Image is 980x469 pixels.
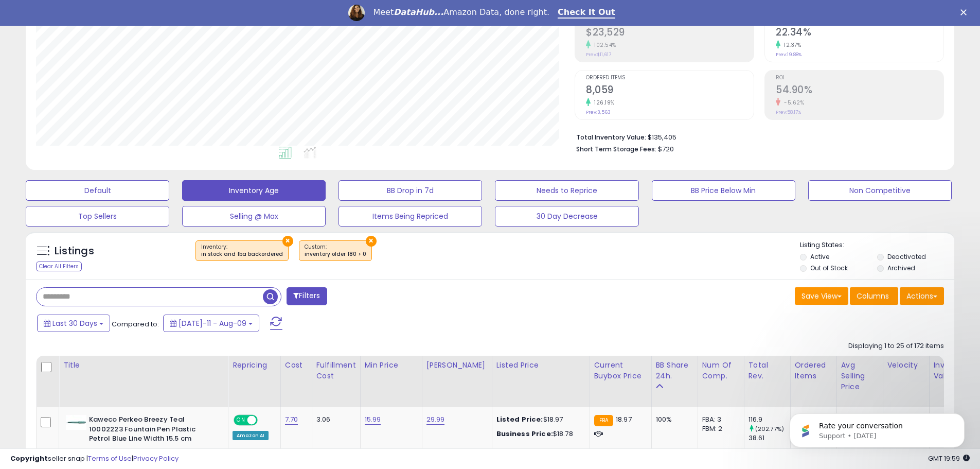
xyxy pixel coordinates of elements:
div: Clear All Filters [36,262,82,271]
small: 102.54% [591,41,616,49]
div: Avg Selling Price [841,360,879,392]
span: Compared to: [112,319,159,329]
div: [PERSON_NAME] [426,360,488,371]
div: Amazon AI [233,431,269,440]
a: 15.99 [365,414,381,425]
h2: 22.34% [776,26,943,40]
div: Displaying 1 to 25 of 172 items [848,341,944,351]
div: Listed Price [496,360,585,371]
div: Cost [285,360,308,371]
button: Top Sellers [26,206,169,227]
label: Active [810,252,829,261]
div: 38.61 [749,433,790,443]
div: 3.06 [316,415,352,424]
span: Ordered Items [586,75,754,81]
small: Prev: 58.17% [776,109,801,115]
small: Prev: 3,563 [586,109,611,115]
h2: 8,059 [586,84,754,98]
span: [DATE]-11 - Aug-09 [179,318,246,328]
button: Inventory Age [182,180,326,201]
button: Needs to Reprice [495,180,638,201]
div: seller snap | | [10,454,179,464]
div: Close [960,9,971,15]
a: 7.70 [285,414,298,425]
b: Business Price: [496,429,553,439]
span: Last 30 Days [52,318,97,328]
button: Last 30 Days [37,315,110,332]
a: Check It Out [558,7,615,19]
i: DataHub... [394,7,443,17]
span: ROI [776,75,943,81]
button: BB Drop in 7d [338,180,482,201]
h2: $23,529 [586,26,754,40]
li: $135,405 [576,130,936,143]
button: Items Being Repriced [338,206,482,227]
span: OFF [256,416,273,425]
span: ON [235,416,247,425]
b: Listed Price: [496,414,543,424]
small: 126.19% [591,99,615,107]
small: FBA [594,415,613,426]
span: $720 [658,144,674,154]
div: Fulfillment Cost [316,360,356,381]
div: FBA: 3 [702,415,736,424]
div: BB Share 24h. [656,360,693,381]
span: 18.97 [616,414,632,424]
button: × [282,236,293,247]
div: Repricing [233,360,276,371]
div: $18.78 [496,429,582,439]
button: × [366,236,377,247]
span: Custom: [305,243,366,258]
b: Kaweco Perkeo Breezy Teal 10002223 Fountain Pen Plastic Petrol Blue Line Width 15.5 cm [89,415,214,446]
a: Terms of Use [88,454,132,463]
div: Current Buybox Price [594,360,647,381]
img: 212PdkrvAVS._SL40_.jpg [66,415,86,430]
div: inventory older 180 > 0 [305,251,366,258]
label: Deactivated [887,252,926,261]
strong: Copyright [10,454,48,463]
div: $18.97 [496,415,582,424]
small: Prev: $11,617 [586,51,611,58]
span: Columns [857,291,889,301]
button: Actions [900,287,944,305]
div: 100% [656,415,690,424]
b: Short Term Storage Fees: [576,145,656,153]
label: Out of Stock [810,264,848,272]
button: Selling @ Max [182,206,326,227]
div: in stock and fba backordered [201,251,283,258]
a: Privacy Policy [133,454,179,463]
small: (202.77%) [755,425,784,433]
div: Min Price [365,360,418,371]
div: Title [63,360,224,371]
button: Non Competitive [808,180,952,201]
small: Prev: 19.88% [776,51,801,58]
label: Archived [887,264,915,272]
div: Inv. value [934,360,962,381]
iframe: Intercom notifications message [774,392,980,464]
button: Default [26,180,169,201]
div: 116.9 [749,415,790,424]
img: Profile image for Georgie [348,5,365,21]
small: 12.37% [780,41,801,49]
button: Filters [287,287,327,305]
h5: Listings [55,244,94,258]
b: Total Inventory Value: [576,133,646,142]
p: Listing States: [800,240,954,250]
button: [DATE]-11 - Aug-09 [163,315,259,332]
span: Inventory : [201,243,283,258]
div: Num of Comp. [702,360,740,381]
div: Ordered Items [795,360,832,381]
div: FBM: 2 [702,424,736,433]
button: 30 Day Decrease [495,206,638,227]
div: Meet Amazon Data, done right. [373,7,549,18]
button: Columns [850,287,898,305]
div: Total Rev. [749,360,786,381]
button: BB Price Below Min [652,180,795,201]
button: Save View [795,287,848,305]
h2: 54.90% [776,84,943,98]
a: 29.99 [426,414,445,425]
